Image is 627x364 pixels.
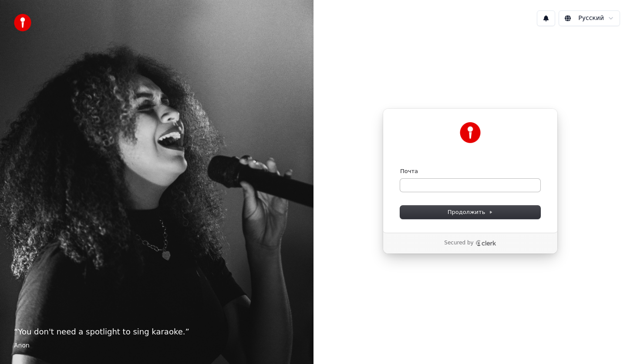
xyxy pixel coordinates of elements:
[14,14,31,31] img: youka
[400,206,540,219] button: Продолжить
[475,240,496,246] a: Clerk logo
[460,122,481,143] img: Youka
[14,326,300,338] p: “ You don't need a spotlight to sing karaoke. ”
[444,240,473,247] p: Secured by
[400,167,418,175] label: Почта
[14,341,300,350] footer: Anon
[448,208,493,216] span: Продолжить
